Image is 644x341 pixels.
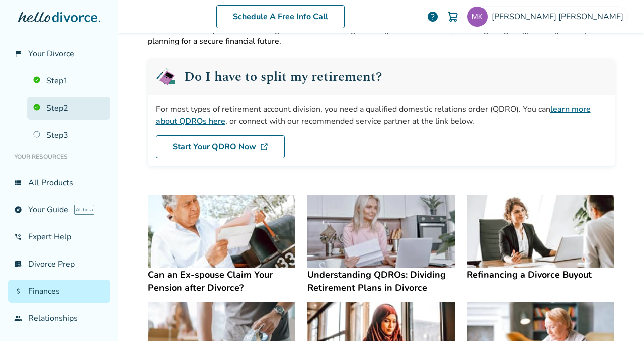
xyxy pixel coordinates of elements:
[8,171,110,194] a: view_listAll Products
[14,206,22,214] span: explore
[27,124,110,147] a: Step3
[8,42,110,65] a: flag_2Your Divorce
[492,11,627,22] span: [PERSON_NAME] [PERSON_NAME]
[14,260,22,268] span: list_alt_check
[156,135,285,158] a: Start Your QDRO Now
[148,195,295,295] a: Can an Ex-spouse Claim Your Pension after Divorce?Can an Ex-spouse Claim Your Pension after Divorce?
[74,205,94,215] span: AI beta
[156,67,176,87] img: QDRO
[260,143,268,151] img: DL
[8,225,110,248] a: phone_in_talkExpert Help
[216,5,345,28] a: Schedule A Free Info Call
[14,50,22,58] span: flag_2
[28,48,74,59] span: Your Divorce
[27,69,110,93] a: Step1
[184,70,382,83] h2: Do I have to split my retirement?
[467,7,488,27] img: mimimariemartindale@icloud.com
[8,307,110,330] a: groupRelationships
[447,11,459,23] img: Cart
[148,195,295,269] img: Can an Ex-spouse Claim Your Pension after Divorce?
[14,287,22,295] span: attach_money
[427,11,439,23] a: help
[467,268,614,281] h4: Refinancing a Divorce Buyout
[8,280,110,303] a: attach_moneyFinances
[307,195,455,295] a: Understanding QDROs: Dividing Retirement Plans in DivorceUnderstanding QDROs: Dividing Retirement...
[14,179,22,187] span: view_list
[8,252,110,276] a: list_alt_checkDivorce Prep
[467,195,614,282] a: Refinancing a Divorce BuyoutRefinancing a Divorce Buyout
[156,103,607,127] div: For most types of retirement account division, you need a qualified domestic relations order (QDR...
[307,195,455,269] img: Understanding QDROs: Dividing Retirement Plans in Divorce
[594,293,644,341] iframe: Chat Widget
[467,195,614,269] img: Refinancing a Divorce Buyout
[148,268,295,294] h4: Can an Ex-spouse Claim Your Pension after Divorce?
[8,198,110,221] a: exploreYour GuideAI beta
[307,268,455,294] h4: Understanding QDROs: Dividing Retirement Plans in Divorce
[27,97,110,120] a: Step2
[14,314,22,322] span: group
[14,233,22,241] span: phone_in_talk
[8,147,110,167] li: Your Resources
